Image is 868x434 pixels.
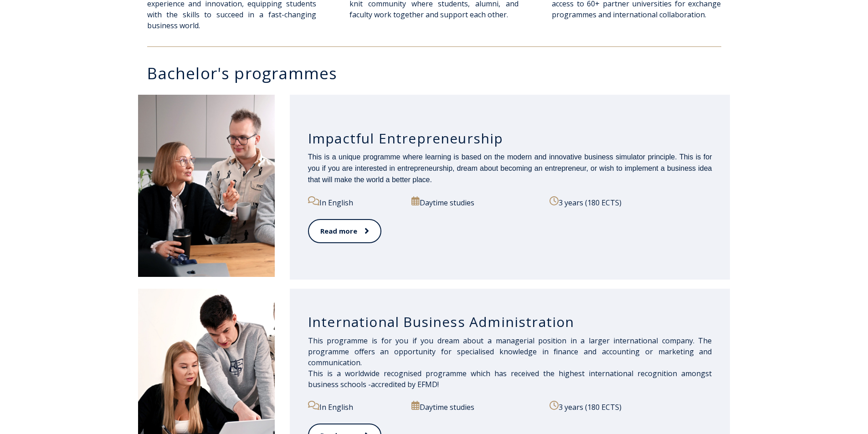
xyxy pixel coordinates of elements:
[308,401,401,413] p: In English
[411,401,539,413] p: Daytime studies
[308,196,401,208] p: In English
[371,379,437,389] a: accredited by EFMD
[550,196,712,208] p: 3 years (180 ECTS)
[147,65,730,81] h3: Bachelor's programmes
[138,95,275,277] img: Impactful Entrepreneurship
[411,196,539,208] p: Daytime studies
[308,313,712,331] h3: International Business Administration
[308,219,381,243] a: Read more
[308,130,712,147] h3: Impactful Entrepreneurship
[308,336,712,389] span: This programme is for you if you dream about a managerial position in a larger international comp...
[550,401,712,413] p: 3 years (180 ECTS)
[308,153,712,184] span: This is a unique programme where learning is based on the modern and innovative business simulato...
